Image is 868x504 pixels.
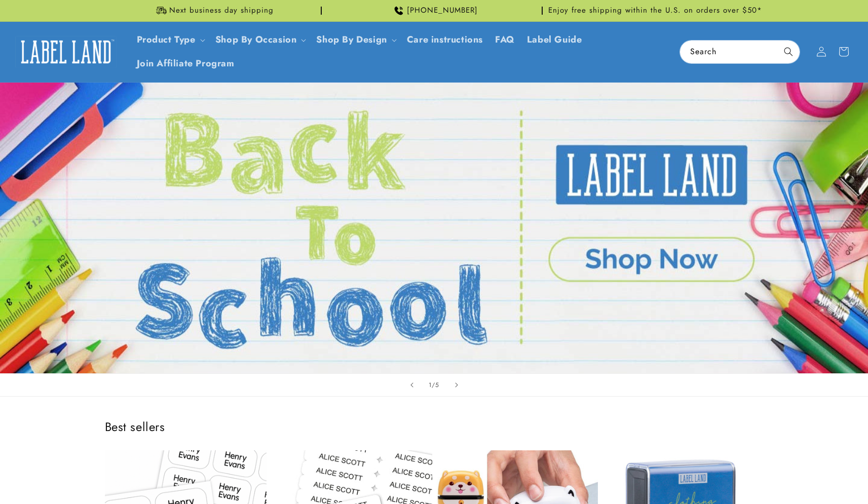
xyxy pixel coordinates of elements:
[429,380,432,390] span: 1
[445,374,468,396] button: Next slide
[12,32,121,71] a: Label Land
[432,380,435,390] span: /
[521,28,588,52] a: Label Guide
[215,34,297,46] span: Shop By Occasion
[105,419,764,435] h2: Best sellers
[527,34,582,46] span: Label Guide
[131,52,241,75] a: Join Affiliate Program
[137,58,235,69] span: Join Affiliate Program
[15,36,117,67] img: Label Land
[407,6,478,16] span: [PHONE_NUMBER]
[169,6,274,16] span: Next business day shipping
[435,380,439,390] span: 5
[401,28,489,52] a: Care instructions
[316,33,387,46] a: Shop By Design
[495,34,515,46] span: FAQ
[131,28,209,52] summary: Product Type
[407,34,483,46] span: Care instructions
[489,28,521,52] a: FAQ
[777,41,800,63] button: Search
[209,28,311,52] summary: Shop By Occasion
[401,374,423,396] button: Previous slide
[310,28,400,52] summary: Shop By Design
[548,6,762,16] span: Enjoy free shipping within the U.S. on orders over $50*
[137,33,196,46] a: Product Type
